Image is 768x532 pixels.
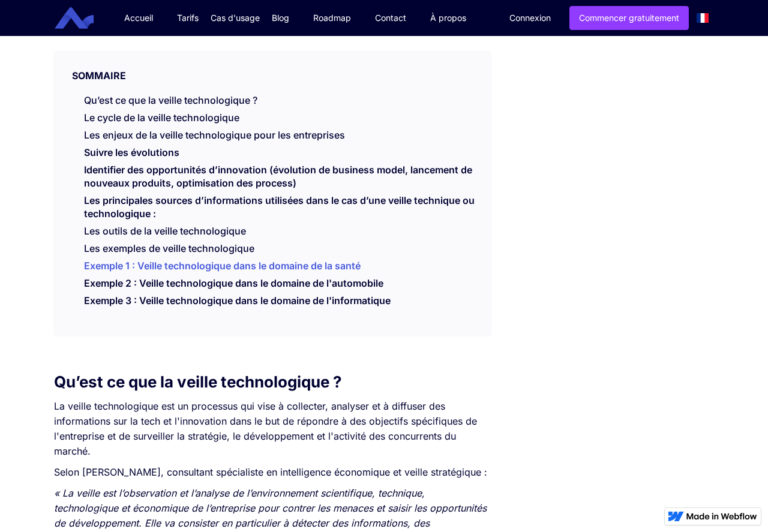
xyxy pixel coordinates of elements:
p: La veille technologique est un processus qui vise à collecter, analyser et à diffuser des informa... [54,399,490,459]
a: Exemple 1 : Veille technologique dans le domaine de la santé [84,260,361,278]
p: Selon [PERSON_NAME], consultant spécialiste en intelligence économique et veille stratégique : [54,465,490,480]
a: Suivre les évolutions [84,146,179,164]
a: Le cycle de la veille technologique [84,112,239,124]
a: Les principales sources d’informations utilisées dans le cas d’une veille technique ou technologi... [84,194,475,226]
a: Les exemples de veille technologique [84,242,254,254]
a: Qu’est ce que la veille technologique ? [84,94,257,106]
a: Identifier des opportunités d’innovation (évolution de business model, lancement de nouveaux prod... [84,164,472,195]
img: Made in Webflow [686,513,757,520]
a: Exemple 3 : Veille technologique dans le domaine de l'informatique [84,294,391,312]
a: Les enjeux de la veille technologique pour les entreprises [84,129,345,141]
div: SOMMAIRE [54,51,490,82]
a: Exemple 2 : Veille technologique dans le domaine de l'automobile [84,277,383,295]
a: Les outils de la veille technologique [84,225,246,237]
a: Connexion [500,7,560,29]
div: Cas d'usage [211,12,260,24]
a: home [64,7,103,29]
a: Commencer gratuitement [569,6,689,30]
strong: Qu’est ce que la veille technologique ? [54,372,342,391]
